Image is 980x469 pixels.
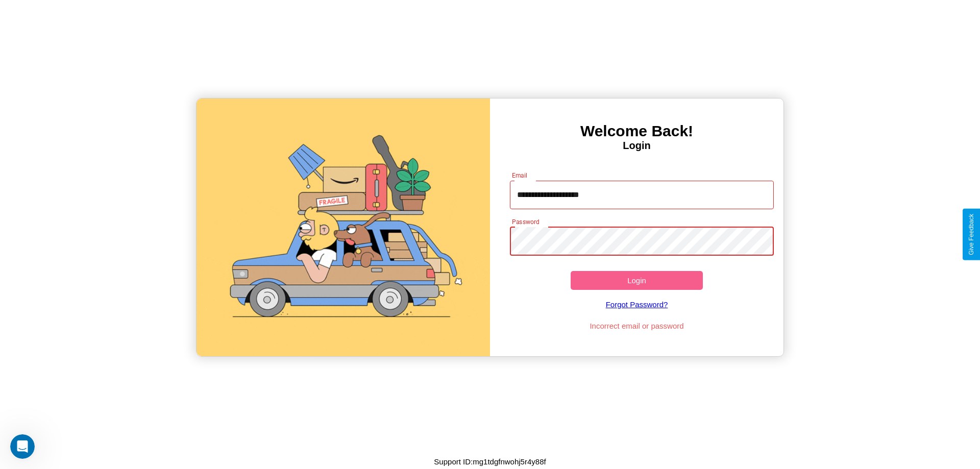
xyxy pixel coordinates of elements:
img: gif [197,98,490,356]
label: Email [512,171,528,180]
label: Password [512,217,539,226]
h3: Welcome Back! [490,122,783,140]
iframe: Intercom live chat [10,434,35,459]
h4: Login [490,140,783,152]
a: Forgot Password? [505,290,769,319]
p: Support ID: mg1tdgfnwohj5r4y88f [434,455,546,468]
button: Login [571,271,703,290]
p: Incorrect email or password [505,319,769,333]
div: Give Feedback [968,214,975,255]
